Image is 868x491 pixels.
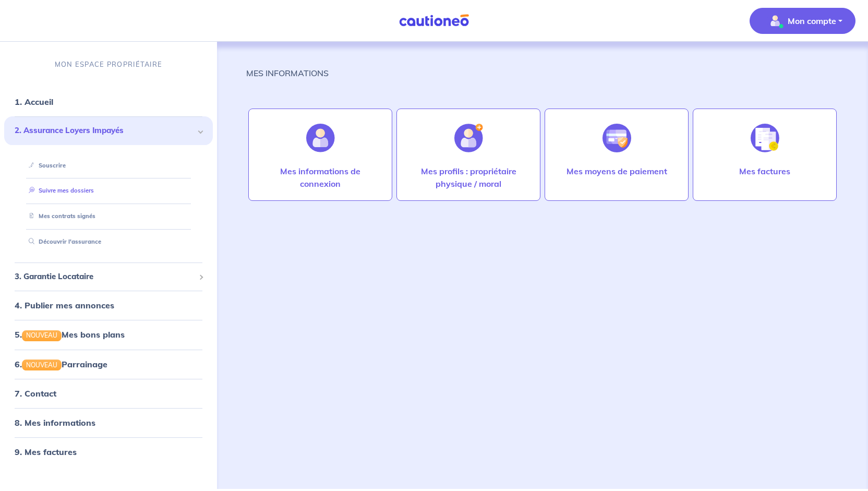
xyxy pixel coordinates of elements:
[246,67,329,79] p: MES INFORMATIONS
[566,165,667,177] p: Mes moyens de paiement
[259,165,381,190] p: Mes informations de connexion
[25,187,94,195] a: Suivre mes dossiers
[4,383,213,404] div: 7. Contact
[25,212,95,220] a: Mes contrats signés
[788,15,836,27] p: Mon compte
[4,412,213,433] div: 8. Mes informations
[750,8,855,34] button: illu_account_valid_menu.svgMon compte
[15,329,125,340] a: 5.NOUVEAUMes bons plans
[4,354,213,375] div: 6.NOUVEAUParrainage
[4,441,213,462] div: 9. Mes factures
[17,157,200,174] div: Souscrire
[395,14,473,27] img: Cautioneo
[602,124,631,152] img: illu_credit_card_no_anim.svg
[15,300,114,310] a: 4. Publier mes annonces
[17,233,200,250] div: Découvrir l'assurance
[4,267,213,287] div: 3. Garantie Locataire
[55,59,162,69] p: MON ESPACE PROPRIÉTAIRE
[15,359,107,369] a: 6.NOUVEAUParrainage
[17,208,200,225] div: Mes contrats signés
[407,165,529,190] p: Mes profils : propriétaire physique / moral
[17,183,200,200] div: Suivre mes dossiers
[4,116,213,145] div: 2. Assurance Loyers Impayés
[306,124,335,152] img: illu_account.svg
[15,388,56,399] a: 7. Contact
[15,417,95,428] a: 8. Mes informations
[767,13,783,29] img: illu_account_valid_menu.svg
[739,165,790,177] p: Mes factures
[751,124,779,152] img: illu_invoice.svg
[15,271,195,283] span: 3. Garantie Locataire
[4,295,213,316] div: 4. Publier mes annonces
[454,124,483,152] img: illu_account_add.svg
[15,447,77,457] a: 9. Mes factures
[15,125,195,137] span: 2. Assurance Loyers Impayés
[15,97,53,107] a: 1. Accueil
[4,91,213,112] div: 1. Accueil
[4,324,213,345] div: 5.NOUVEAUMes bons plans
[25,162,66,169] a: Souscrire
[25,238,101,245] a: Découvrir l'assurance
